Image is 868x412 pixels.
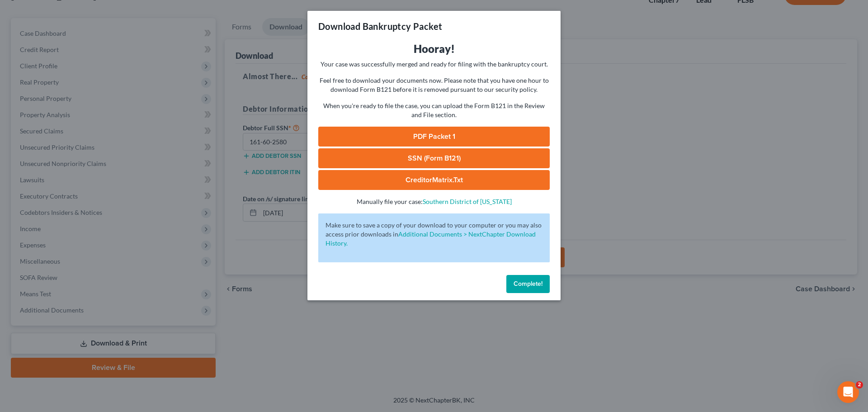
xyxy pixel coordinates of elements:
a: Additional Documents > NextChapter Download History. [325,230,536,247]
span: Complete! [514,280,542,288]
p: Your case was successfully merged and ready for filing with the bankruptcy court. [318,60,550,69]
h3: Hooray! [318,42,550,56]
button: Complete! [506,275,550,293]
a: CreditorMatrix.txt [318,170,550,190]
p: Feel free to download your documents now. Please note that you have one hour to download Form B12... [318,76,550,94]
iframe: Intercom live chat [837,381,859,403]
p: Make sure to save a copy of your download to your computer or you may also access prior downloads in [325,221,542,248]
a: PDF Packet 1 [318,127,550,147]
a: Southern District of [US_STATE] [423,198,512,205]
a: SSN (Form B121) [318,148,550,168]
h3: Download Bankruptcy Packet [318,20,442,33]
span: 2 [856,381,863,388]
p: When you're ready to file the case, you can upload the Form B121 in the Review and File section. [318,101,550,119]
p: Manually file your case: [318,197,550,206]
